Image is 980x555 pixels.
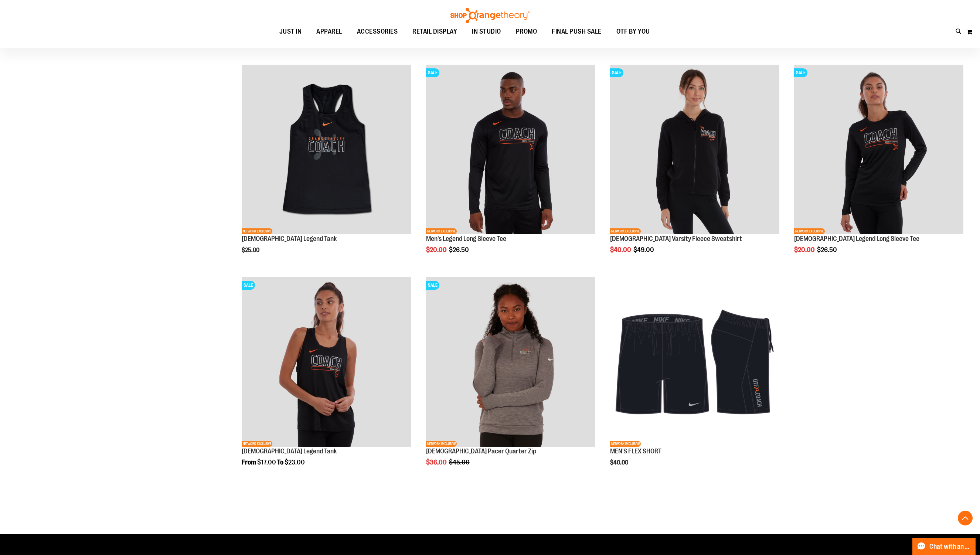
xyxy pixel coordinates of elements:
a: [DEMOGRAPHIC_DATA] Pacer Quarter Zip [426,447,536,455]
a: OTF Mens Coach FA22 Legend 2.0 LS Tee - Black primary imageSALENETWORK EXCLUSIVE [426,65,595,235]
span: $49.00 [633,246,655,253]
span: NETWORK EXCLUSIVE [794,228,825,234]
span: $26.50 [449,246,470,253]
span: $40.00 [610,246,632,253]
div: product [422,61,599,272]
a: OTF BY YOU [609,23,657,40]
a: [DEMOGRAPHIC_DATA] Legend Long Sleeve Tee [794,235,919,242]
a: [DEMOGRAPHIC_DATA] Legend Tank [242,235,337,242]
a: [DEMOGRAPHIC_DATA] Varsity Fleece Sweatshirt [610,235,742,242]
span: $40.00 [610,459,629,466]
a: FINAL PUSH SALE [544,23,609,40]
span: NETWORK EXCLUSIVE [242,441,272,447]
span: OTF BY YOU [616,23,650,40]
span: FINAL PUSH SALE [552,23,602,40]
a: [DEMOGRAPHIC_DATA] Legend Tank [242,447,337,455]
span: NETWORK EXCLUSIVE [610,441,641,447]
a: Men's Legend Long Sleeve Tee [426,235,506,242]
div: product [238,61,415,272]
a: APPAREL [309,23,350,40]
img: OTF Mens Coach FA22 Legend 2.0 LS Tee - Black primary image [426,65,595,234]
span: SALE [794,68,807,77]
span: $26.50 [817,246,838,253]
button: Back To Top [958,511,973,525]
span: To [277,459,283,466]
span: ACCESSORIES [357,23,398,40]
img: OTF Ladies Coach FA22 Legend Tank - Black primary image [242,277,411,446]
span: PROMO [516,23,537,40]
span: NETWORK EXCLUSIVE [426,441,457,447]
span: SALE [426,281,439,290]
span: $25.00 [242,247,261,253]
span: From [242,459,256,466]
a: MEN'S FLEX SHORT [610,447,661,455]
span: $45.00 [449,459,471,466]
a: OTF Ladies Coach FA22 Varsity Fleece Full Zip - Black primary imageSALENETWORK EXCLUSIVE [610,65,779,235]
div: product [422,273,599,485]
span: JUST IN [279,23,302,40]
span: IN STUDIO [472,23,501,40]
span: $23.00 [285,459,305,466]
img: Product image for Ladies Pacer Quarter Zip [426,277,595,446]
span: SALE [426,68,439,77]
div: product [606,273,783,485]
span: Chat with an Expert [929,543,971,550]
a: IN STUDIO [465,23,508,40]
img: Shop Orangetheory [449,8,531,23]
div: product [790,61,967,272]
span: $20.00 [794,246,816,253]
a: OTF Ladies Coach FA22 Legend LS Tee - Black primary imageSALENETWORK EXCLUSIVE [794,65,963,235]
a: ACCESSORIES [350,23,405,40]
a: PROMO [508,23,545,40]
img: OTF Ladies Coach FA22 Varsity Fleece Full Zip - Black primary image [610,65,779,234]
a: Product image for MEN'S FLEX SHORTNETWORK EXCLUSIVE [610,277,779,447]
img: Product image for MEN'S FLEX SHORT [610,277,779,446]
span: SALE [242,281,255,290]
img: OTF Ladies Coach FA23 Legend Tank - Black primary image [242,65,411,234]
span: $20.00 [426,246,448,253]
span: RETAIL DISPLAY [412,23,457,40]
a: OTF Ladies Coach FA23 Legend Tank - Black primary imageNETWORK EXCLUSIVE [242,65,411,235]
a: RETAIL DISPLAY [405,23,465,40]
div: product [238,273,415,485]
div: product [606,61,783,272]
a: OTF Ladies Coach FA22 Legend Tank - Black primary imageSALENETWORK EXCLUSIVE [242,277,411,447]
img: OTF Ladies Coach FA22 Legend LS Tee - Black primary image [794,65,963,234]
a: JUST IN [272,23,309,40]
span: APPAREL [316,23,342,40]
span: NETWORK EXCLUSIVE [426,228,457,234]
span: NETWORK EXCLUSIVE [242,228,272,234]
button: Chat with an Expert [912,538,976,555]
span: SALE [610,68,623,77]
span: NETWORK EXCLUSIVE [610,228,641,234]
span: $17.00 [257,459,276,466]
a: Product image for Ladies Pacer Quarter ZipSALENETWORK EXCLUSIVE [426,277,595,447]
span: $36.00 [426,459,448,466]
